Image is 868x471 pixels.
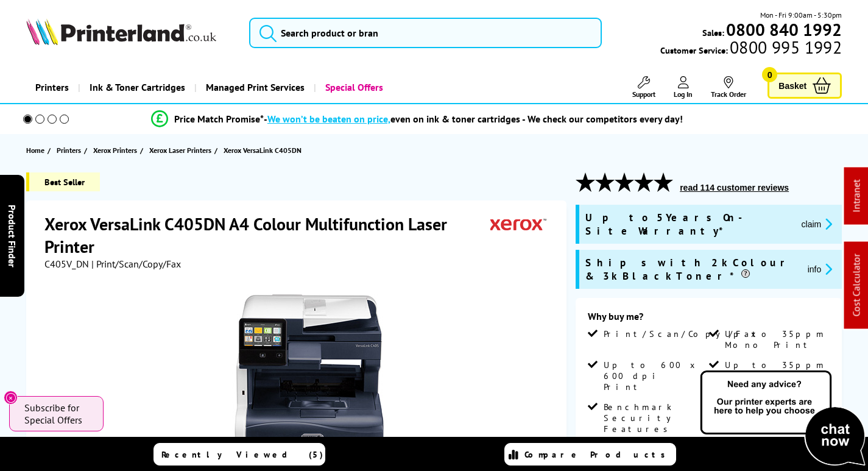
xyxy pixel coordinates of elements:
div: Why buy me? [588,310,830,328]
span: Customer Service: [660,41,842,56]
a: Cost Calculator [850,254,863,317]
span: Basket [778,77,806,94]
h1: Xerox VersaLink C405DN A4 Colour Multifunction Laser Printer [44,213,490,258]
a: Special Offers [314,72,392,103]
a: Support [632,76,655,99]
li: modal_Promise [6,108,828,130]
span: Up to 35ppm Mono Print [725,328,828,350]
button: promo-description [798,217,836,231]
span: 0 [762,67,777,82]
a: Xerox Laser Printers [149,144,214,157]
a: Compare Products [504,443,676,466]
span: C405V_DN [44,258,89,270]
span: Recently Viewed (5) [161,449,323,460]
a: Printers [26,72,78,103]
span: | Print/Scan/Copy/Fax [91,258,181,270]
a: Printerland Logo [26,18,234,48]
span: Product Finder [6,204,18,267]
span: Up to 5 Years On-Site Warranty* [585,211,791,238]
span: Home [26,144,44,157]
span: Xerox Laser Printers [149,144,211,157]
span: Up to 600 x 600 dpi Print [604,359,707,392]
span: Price Match Promise* [174,113,264,125]
span: Printers [57,144,81,157]
a: Xerox Printers [93,144,140,157]
div: - even on ink & toner cartridges - We check our competitors every day! [264,113,683,125]
a: Home [26,144,48,157]
img: Open Live Chat window [697,369,868,469]
a: Managed Print Services [194,72,314,103]
span: Up to 35ppm Colour Print [725,359,828,381]
span: Compare Products [524,449,672,460]
a: Recently Viewed (5) [153,443,325,466]
a: Ink & Toner Cartridges [78,72,194,103]
a: Log In [674,76,693,99]
span: Benchmark Security Features with ConnectKey® Technology [604,402,707,467]
a: Basket 0 [767,73,842,99]
span: Best Seller [26,172,100,191]
button: promo-description [804,262,836,276]
b: 0800 840 1992 [726,18,842,41]
img: Xerox [490,213,546,235]
span: 0800 995 1992 [728,41,842,53]
span: Ships with 2k Colour & 3k Black Toner* [585,256,798,283]
span: Support [632,90,655,99]
span: Mon - Fri 9:00am - 5:30pm [760,9,842,21]
a: Printers [57,144,84,157]
span: Xerox VersaLink C405DN [224,144,302,157]
a: Intranet [850,180,863,213]
span: Log In [674,90,693,99]
span: Sales: [702,27,724,38]
span: Print/Scan/Copy/Fax [604,328,760,339]
span: Ink & Toner Cartridges [90,72,185,103]
a: 0800 840 1992 [724,24,842,35]
span: Xerox Printers [93,144,137,157]
span: We won’t be beaten on price, [267,113,390,125]
span: Subscribe for Special Offers [24,402,91,426]
a: Xerox VersaLink C405DN [224,144,305,157]
img: Printerland Logo [26,18,216,45]
input: Search product or bran [249,18,602,48]
button: read 114 customer reviews [676,182,792,193]
button: Close [4,391,18,405]
a: Track Order [711,76,746,99]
